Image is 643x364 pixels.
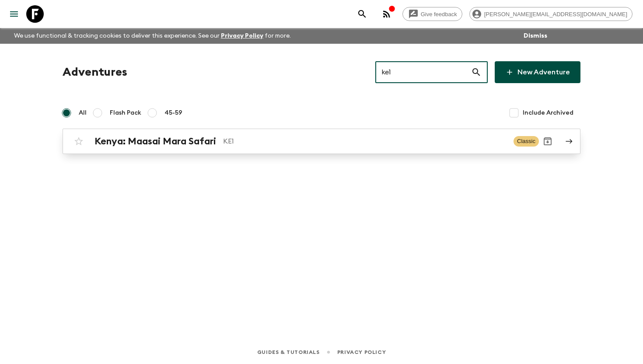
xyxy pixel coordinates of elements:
[10,28,294,44] p: We use functional & tracking cookies to deliver this experience. See our for more.
[416,11,462,17] span: Give feedback
[257,347,320,357] a: Guides & Tutorials
[223,136,507,147] p: KE1
[353,5,371,23] button: search adventures
[402,7,462,21] a: Give feedback
[63,63,127,81] h1: Adventures
[63,129,580,154] a: Kenya: Maasai Mara SafariKE1ClassicArchive
[495,61,580,83] a: New Adventure
[337,347,386,357] a: Privacy Policy
[479,11,632,17] span: [PERSON_NAME][EMAIL_ADDRESS][DOMAIN_NAME]
[110,108,141,117] span: Flash Pack
[79,108,87,117] span: All
[94,136,216,147] h2: Kenya: Maasai Mara Safari
[221,33,263,39] a: Privacy Policy
[514,136,539,147] span: Classic
[5,5,23,23] button: menu
[164,108,182,117] span: 45-59
[469,7,633,21] div: [PERSON_NAME][EMAIL_ADDRESS][DOMAIN_NAME]
[521,30,549,42] button: Dismiss
[539,133,556,150] button: Archive
[375,60,471,84] input: e.g. AR1, Argentina
[523,108,573,117] span: Include Archived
